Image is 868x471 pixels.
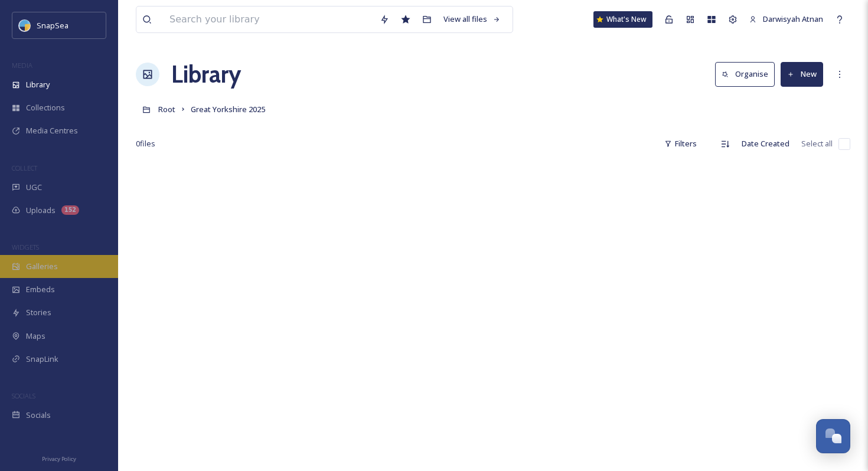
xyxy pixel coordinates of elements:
span: Socials [26,410,51,421]
span: Collections [26,102,65,113]
span: Media Centres [26,125,78,136]
span: Root [158,104,175,115]
span: SnapSea [37,20,68,31]
img: snapsea-logo.png [19,19,31,31]
span: UGC [26,182,42,193]
a: View all files [438,8,507,31]
span: SOCIALS [12,391,35,400]
span: Privacy Policy [42,455,76,463]
div: 152 [61,205,79,215]
span: Great Yorkshire 2025 [191,104,265,115]
span: WIDGETS [12,243,39,251]
a: Great Yorkshire 2025 [191,102,265,116]
span: Uploads [26,205,56,216]
span: Stories [26,307,51,318]
a: Darwisyah Atnan [743,8,829,31]
span: Library [26,79,50,90]
input: Search your library [164,6,374,32]
span: Maps [26,331,45,342]
a: What's New [593,11,652,28]
a: Library [171,57,241,92]
span: Select all [801,138,833,149]
a: Root [158,102,175,116]
span: SnapLink [26,354,58,365]
span: Embeds [26,284,55,295]
a: Privacy Policy [42,451,76,465]
button: Open Chat [816,419,850,453]
span: COLLECT [12,163,37,172]
span: MEDIA [12,61,32,70]
span: 0 file s [136,138,155,149]
button: New [781,62,823,86]
div: Filters [658,132,703,155]
span: Darwisyah Atnan [763,14,823,24]
div: Date Created [736,132,795,155]
button: Organise [715,62,775,86]
span: Galleries [26,261,58,272]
